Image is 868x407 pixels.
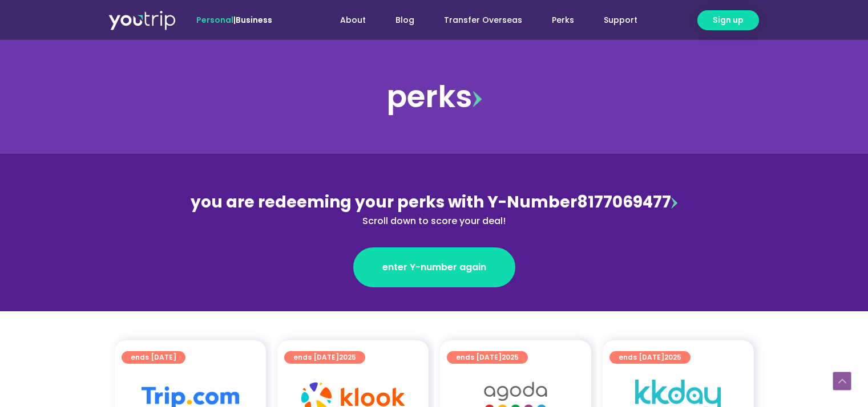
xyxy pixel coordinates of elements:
a: Business [236,14,272,26]
a: ends [DATE]2025 [447,351,528,364]
span: Personal [196,14,233,26]
a: About [325,10,381,31]
a: Perks [537,10,589,31]
div: 8177069477 [187,190,682,228]
a: ends [DATE]2025 [609,351,691,364]
a: ends [DATE] [122,351,185,364]
a: Blog [381,10,429,31]
span: 2025 [339,352,356,362]
span: Sign up [713,14,744,26]
span: 2025 [502,352,519,362]
a: Transfer Overseas [429,10,537,31]
span: ends [DATE] [619,351,681,364]
a: enter Y-number again [353,247,515,287]
span: you are redeeming your perks with Y-Number [191,191,577,213]
div: Scroll down to score your deal! [187,214,682,228]
nav: Menu [303,10,652,31]
span: ends [DATE] [456,351,519,364]
a: Support [589,10,652,31]
span: enter Y-number again [382,261,486,274]
a: Sign up [697,10,759,30]
span: ends [DATE] [131,351,176,364]
span: | [196,14,272,26]
span: 2025 [664,352,681,362]
a: ends [DATE]2025 [284,351,365,364]
span: ends [DATE] [293,351,356,364]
